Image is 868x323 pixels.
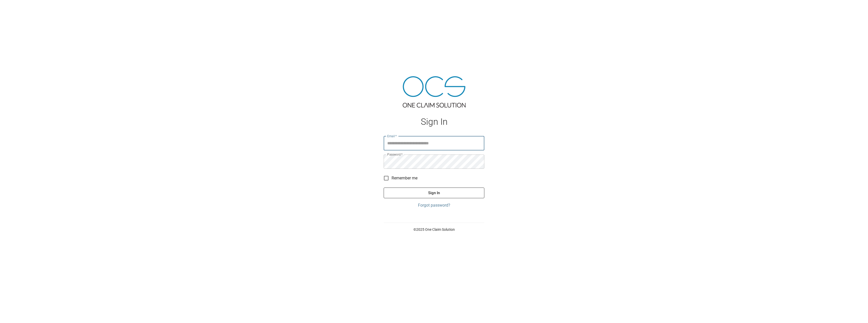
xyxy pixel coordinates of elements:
[384,227,484,232] p: © 2025 One Claim Solution
[384,188,484,198] button: Sign In
[387,134,397,138] label: Email
[384,117,484,127] h1: Sign In
[384,202,484,208] a: Forgot password?
[392,175,417,181] span: Remember me
[403,76,466,107] img: ocs-logo-tra.png
[6,3,26,13] img: ocs-logo-white-transparent.png
[387,152,402,157] label: Password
